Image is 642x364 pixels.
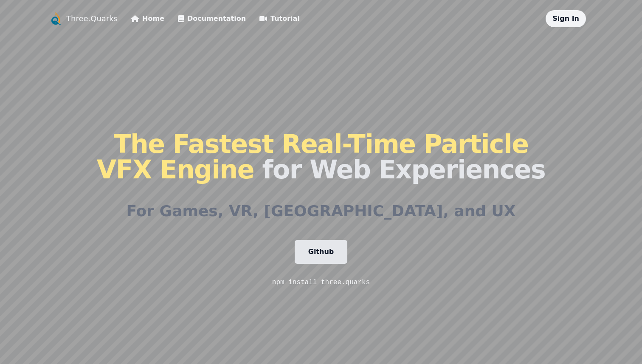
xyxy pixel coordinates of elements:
[66,13,118,25] a: Three.Quarks
[295,240,348,264] a: Github
[97,129,529,184] span: The Fastest Real-Time Particle VFX Engine
[272,279,370,286] code: npm install three.quarks
[126,203,515,220] h2: For Games, VR, [GEOGRAPHIC_DATA], and UX
[178,14,246,24] a: Documentation
[97,131,545,182] h1: for Web Experiences
[552,14,579,23] a: Sign In
[259,14,300,24] a: Tutorial
[131,14,164,24] a: Home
